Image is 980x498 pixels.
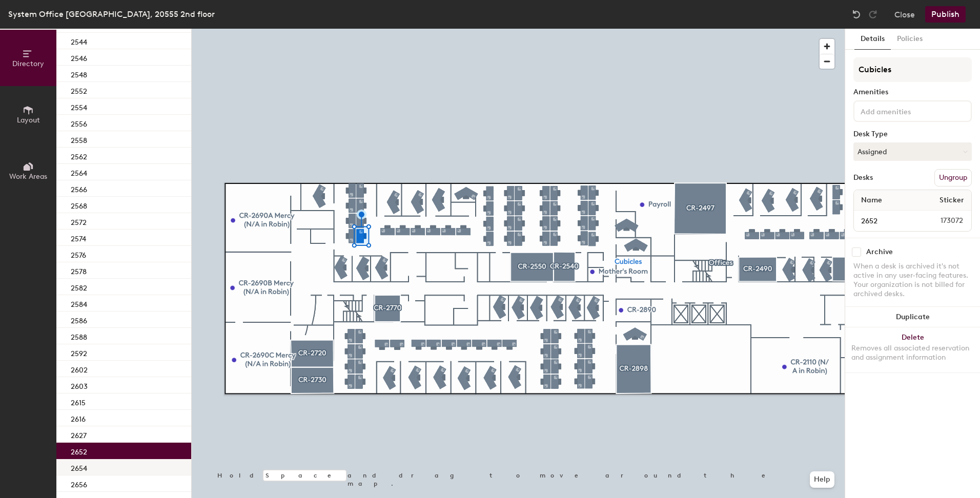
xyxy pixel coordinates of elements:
[925,6,966,23] button: Publish
[12,59,44,68] span: Directory
[71,182,87,194] p: 2566
[868,9,878,19] img: Redo
[71,248,86,260] p: 2576
[71,363,88,375] p: 2602
[853,88,972,96] div: Amenities
[71,478,87,489] p: 2656
[845,327,980,372] button: DeleteRemoves all associated reservation and assignment information
[916,215,969,226] span: 173072
[9,172,47,181] span: Work Areas
[71,461,87,473] p: 2654
[934,169,972,186] button: Ungroup
[851,9,862,19] img: Undo
[853,262,972,299] div: When a desk is archived it's not active in any user-facing features. Your organization is not bil...
[71,166,87,178] p: 2564
[71,150,87,161] p: 2562
[851,344,974,362] div: Removes all associated reservation and assignment information
[71,199,87,211] p: 2568
[71,412,86,424] p: 2616
[934,191,969,210] span: Sticker
[859,105,951,117] input: Add amenities
[71,215,87,227] p: 2572
[71,396,86,407] p: 2615
[71,133,87,145] p: 2558
[71,428,87,440] p: 2627
[856,214,916,228] input: Unnamed desk
[71,346,87,358] p: 2592
[866,248,893,256] div: Archive
[845,307,980,327] button: Duplicate
[71,379,88,391] p: 2603
[71,117,87,129] p: 2556
[894,6,915,23] button: Close
[71,445,87,457] p: 2652
[71,297,87,309] p: 2584
[71,314,87,325] p: 2586
[71,330,87,342] p: 2588
[810,471,834,488] button: Help
[891,29,929,50] button: Policies
[853,130,972,138] div: Desk Type
[856,191,887,210] span: Name
[71,35,87,47] p: 2544
[71,68,87,79] p: 2548
[71,232,86,243] p: 2574
[17,116,40,125] span: Layout
[71,281,87,293] p: 2582
[8,8,215,20] div: System Office [GEOGRAPHIC_DATA], 20555 2nd floor
[853,142,972,161] button: Assigned
[853,174,873,182] div: Desks
[71,100,87,112] p: 2554
[71,264,87,276] p: 2578
[854,29,891,50] button: Details
[71,84,87,96] p: 2552
[71,51,87,63] p: 2546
